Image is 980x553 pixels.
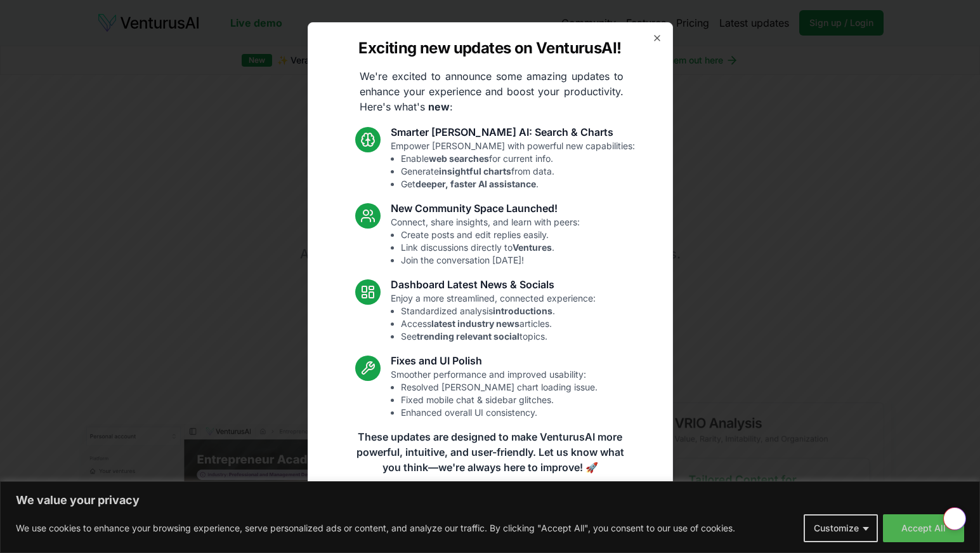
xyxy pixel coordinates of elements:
[401,330,596,343] li: See topics.
[391,368,598,419] p: Smoother performance and improved usability:
[391,201,580,216] h3: New Community Space Launched!
[493,305,552,316] strong: introductions
[395,490,585,516] a: Read the full announcement on our blog!
[350,69,634,114] p: We're excited to announce some amazing updates to enhance your experience and boost your producti...
[431,318,519,329] strong: latest industry news
[401,165,635,178] li: Generate from data.
[401,381,598,394] li: Resolved [PERSON_NAME] chart loading issue.
[439,166,511,177] strong: insightful charts
[415,178,536,189] strong: deeper, faster AI assistance
[513,242,552,253] strong: Ventures
[391,277,596,292] h3: Dashboard Latest News & Socials
[401,305,596,317] li: Standardized analysis .
[428,100,450,113] strong: new
[401,241,580,254] li: Link discussions directly to .
[391,216,580,267] p: Connect, share insights, and learn with peers:
[401,317,596,330] li: Access articles.
[429,153,489,164] strong: web searches
[391,292,596,343] p: Enjoy a more streamlined, connected experience:
[401,229,580,241] li: Create posts and edit replies easily.
[401,394,598,406] li: Fixed mobile chat & sidebar glitches.
[391,124,635,140] h3: Smarter [PERSON_NAME] AI: Search & Charts
[401,152,635,165] li: Enable for current info.
[358,38,621,58] h2: Exciting new updates on VenturusAI!
[401,254,580,267] li: Join the conversation [DATE]!
[348,429,632,475] p: These updates are designed to make VenturusAI more powerful, intuitive, and user-friendly. Let us...
[401,406,598,419] li: Enhanced overall UI consistency.
[417,331,519,342] strong: trending relevant social
[391,140,635,190] p: Empower [PERSON_NAME] with powerful new capabilities:
[401,178,635,190] li: Get .
[391,353,598,368] h3: Fixes and UI Polish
